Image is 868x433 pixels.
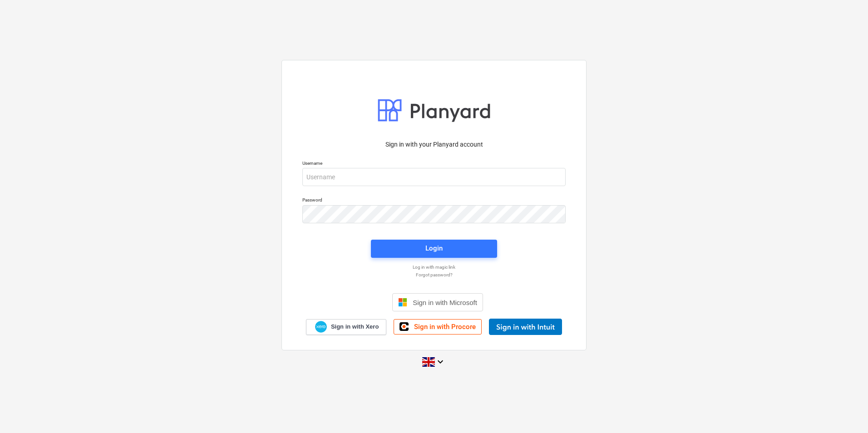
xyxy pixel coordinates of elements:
[414,323,476,331] span: Sign in with Procore
[302,160,566,168] p: Username
[306,319,387,335] a: Sign in with Xero
[302,197,566,205] p: Password
[394,319,482,335] a: Sign in with Procore
[425,242,443,254] div: Login
[398,298,407,307] img: Microsoft logo
[413,299,477,306] span: Sign in with Microsoft
[331,323,379,331] span: Sign in with Xero
[315,321,327,333] img: Xero logo
[371,240,497,258] button: Login
[302,140,566,149] p: Sign in with your Planyard account
[435,356,446,367] i: keyboard_arrow_down
[302,168,566,186] input: Username
[298,264,570,270] a: Log in with magic link
[298,272,570,278] a: Forgot password?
